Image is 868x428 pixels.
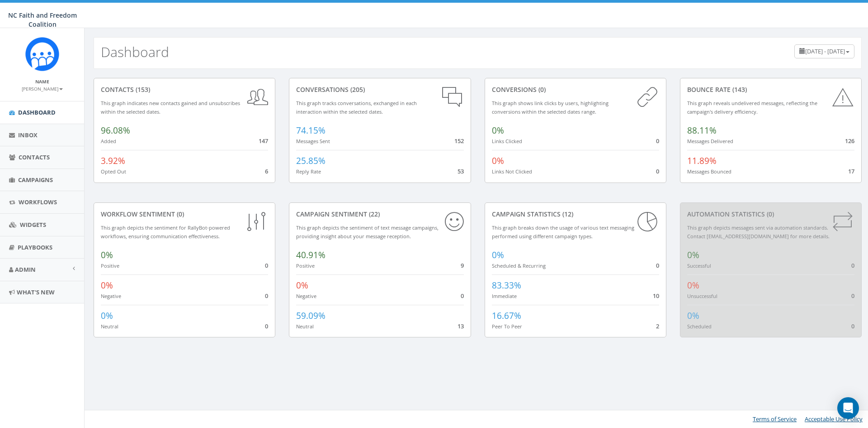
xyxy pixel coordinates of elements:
small: This graph shows link clicks by users, highlighting conversions within the selected dates range. [492,100,609,115]
span: 0% [101,310,113,322]
span: (0) [765,210,774,218]
img: Rally_Corp_Icon.png [25,37,59,71]
small: This graph tracks conversations, exchanged in each interaction within the selected dates. [296,100,417,115]
small: Positive [101,262,119,269]
span: 25.85% [296,155,325,167]
span: 0% [492,125,504,136]
span: 126 [845,137,854,145]
small: Messages Bounced [687,168,731,175]
div: Workflow Sentiment [101,210,268,219]
span: 96.08% [101,125,130,136]
small: Name [35,78,49,85]
small: This graph depicts messages sent via automation standards. Contact [EMAIL_ADDRESS][DOMAIN_NAME] f... [687,224,830,240]
span: Admin [15,265,36,274]
div: conversations [296,85,463,94]
span: 11.89% [687,155,717,167]
small: Links Not Clicked [492,168,532,175]
small: Scheduled [687,323,712,330]
span: 83.33% [492,279,521,291]
small: This graph reveals undelivered messages, reflecting the campaign's delivery efficiency. [687,100,817,115]
small: Neutral [101,323,118,330]
div: Automation Statistics [687,210,854,219]
span: 0% [687,279,699,291]
span: 0 [656,167,659,175]
span: 0% [101,279,113,291]
small: Links Clicked [492,138,522,144]
span: 0 [461,292,464,300]
span: 0 [851,292,854,300]
span: (12) [561,210,573,218]
div: conversions [492,85,659,94]
div: Campaign Statistics [492,210,659,219]
h2: Dashboard [101,44,169,59]
span: 17 [848,167,854,175]
span: 0 [265,292,268,300]
small: Scheduled & Recurring [492,262,546,269]
span: Widgets [20,221,46,229]
small: Unsuccessful [687,293,717,299]
span: 152 [454,137,464,145]
a: [PERSON_NAME] [22,84,63,92]
div: Campaign Sentiment [296,210,463,219]
a: Acceptable Use Policy [805,415,863,423]
div: Bounce Rate [687,85,854,94]
span: 59.09% [296,310,325,322]
small: Messages Delivered [687,138,733,144]
span: (0) [175,210,184,218]
span: 9 [461,261,464,269]
span: 0 [656,261,659,269]
div: Open Intercom Messenger [837,397,859,419]
span: 40.91% [296,249,325,261]
small: Positive [296,262,315,269]
span: Playbooks [18,243,52,251]
span: 0 [851,261,854,269]
a: Terms of Service [753,415,797,423]
span: 0% [296,279,308,291]
span: 0% [492,155,504,167]
span: 0 [656,137,659,145]
div: contacts [101,85,268,94]
span: What's New [17,288,55,296]
span: Workflows [19,198,57,206]
span: (153) [134,85,150,94]
small: Neutral [296,323,314,330]
span: Inbox [18,131,38,139]
span: 74.15% [296,125,325,136]
span: [DATE] - [DATE] [805,47,845,55]
span: (22) [367,210,380,218]
small: This graph indicates new contacts gained and unsubscribes within the selected dates. [101,100,240,115]
small: Reply Rate [296,168,321,175]
span: Contacts [19,153,50,161]
span: NC Faith and Freedom Coalition [8,11,77,29]
small: Opted Out [101,168,126,175]
span: 88.11% [687,125,717,136]
small: Negative [101,293,121,299]
span: (0) [537,85,546,94]
span: 13 [458,322,464,330]
small: Successful [687,262,711,269]
span: Dashboard [18,108,56,116]
span: 10 [653,292,659,300]
small: Messages Sent [296,138,330,144]
span: 0 [265,261,268,269]
small: Peer To Peer [492,323,522,330]
small: This graph depicts the sentiment of text message campaigns, providing insight about your message ... [296,224,439,240]
span: Campaigns [18,176,53,184]
span: 0 [265,322,268,330]
small: [PERSON_NAME] [22,86,63,92]
span: 6 [265,167,268,175]
small: Added [101,138,116,144]
span: (205) [349,85,365,94]
small: Negative [296,293,316,299]
span: 0% [687,310,699,322]
span: (143) [731,85,747,94]
small: Immediate [492,293,517,299]
span: 2 [656,322,659,330]
span: 0% [101,249,113,261]
small: This graph breaks down the usage of various text messaging performed using different campaign types. [492,224,634,240]
span: 16.67% [492,310,521,322]
span: 0 [851,322,854,330]
span: 0% [687,249,699,261]
span: 3.92% [101,155,125,167]
small: This graph depicts the sentiment for RallyBot-powered workflows, ensuring communication effective... [101,224,230,240]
